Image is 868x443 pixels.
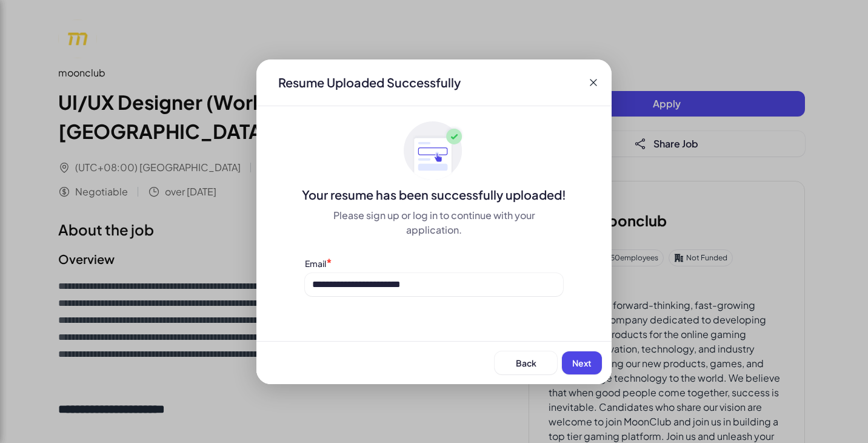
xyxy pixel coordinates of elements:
div: Your resume has been successfully uploaded! [256,186,612,203]
img: ApplyedMaskGroup3.svg [404,121,464,181]
span: Next [572,357,592,368]
label: Email [305,258,326,269]
span: Back [516,357,536,368]
div: Resume Uploaded Successfully [269,74,470,91]
div: Please sign up or log in to continue with your application. [305,208,563,237]
button: Next [562,351,602,374]
button: Back [495,351,557,374]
